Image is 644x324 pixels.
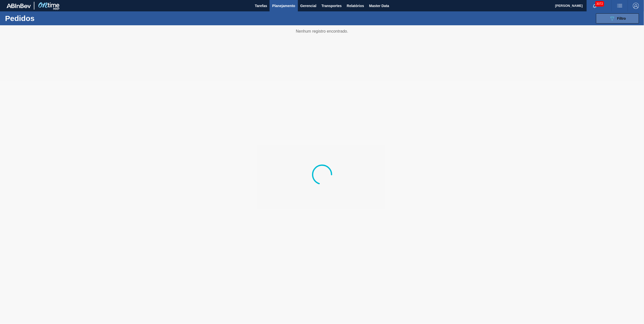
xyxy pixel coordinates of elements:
[617,3,623,9] img: userActions
[300,3,317,9] span: Gerencial
[369,3,389,9] span: Master Data
[272,3,295,9] span: Planejamento
[255,3,267,9] span: Tarefas
[617,16,626,20] span: Filtro
[633,3,639,9] img: Logout
[596,13,639,24] button: Filtro
[5,15,84,21] h1: Pedidos
[587,2,603,9] button: Notificações
[7,4,31,8] img: TNhmsLtSVTkK8tSr43FrP2fwEKptu5GPRR3wAAAABJRU5ErkJggg==
[595,1,604,7] span: 3072
[321,3,342,9] span: Transportes
[347,3,364,9] span: Relatórios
